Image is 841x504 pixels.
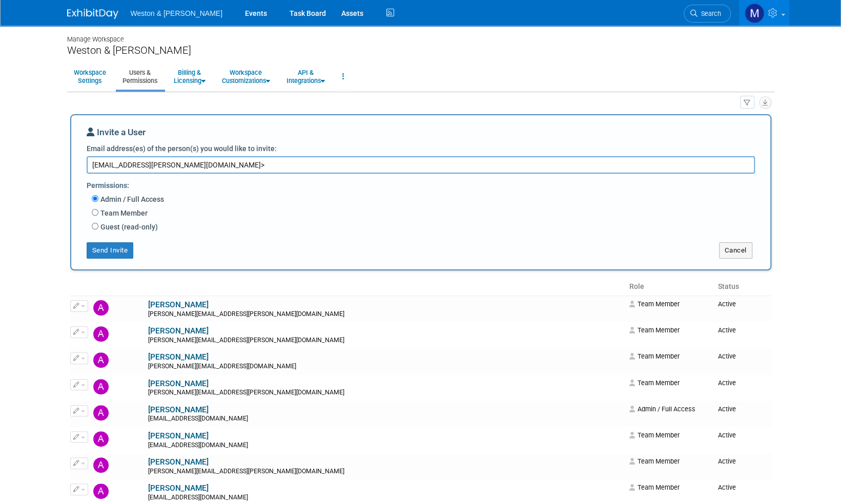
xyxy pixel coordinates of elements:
a: [PERSON_NAME] [148,484,209,493]
div: [EMAIL_ADDRESS][DOMAIN_NAME] [148,494,623,502]
div: [PERSON_NAME][EMAIL_ADDRESS][PERSON_NAME][DOMAIN_NAME] [148,389,623,397]
th: Status [714,278,771,296]
a: Billing &Licensing [167,64,212,89]
a: [PERSON_NAME] [148,405,209,414]
div: Manage Workspace [67,26,774,44]
span: Team Member [629,457,680,465]
a: [PERSON_NAME] [148,457,209,467]
span: Team Member [629,326,680,334]
img: Alexandra Gaspar [93,352,109,368]
label: Team Member [98,208,148,218]
span: Active [718,352,736,360]
div: Permissions: [87,176,763,193]
span: Active [718,457,736,465]
span: Admin / Full Access [629,405,695,413]
a: Users &Permissions [116,64,164,89]
label: Guest (read-only) [98,222,158,232]
a: [PERSON_NAME] [148,352,209,362]
div: Weston & [PERSON_NAME] [67,44,774,57]
div: [PERSON_NAME][EMAIL_ADDRESS][PERSON_NAME][DOMAIN_NAME] [148,310,623,319]
span: Team Member [629,352,680,360]
span: Active [718,484,736,491]
a: [PERSON_NAME] [148,431,209,440]
span: Active [718,300,736,308]
img: ExhibitDay [67,9,118,19]
img: Alex Simpson [93,326,109,342]
span: Search [698,10,721,17]
button: Cancel [719,242,752,259]
label: Admin / Full Access [98,194,164,204]
img: Amy Patton [93,431,109,447]
img: Aaron Kearnan [93,300,109,316]
a: WorkspaceSettings [67,64,113,89]
a: WorkspaceCustomizations [215,64,277,89]
span: Active [718,326,736,334]
div: [EMAIL_ADDRESS][DOMAIN_NAME] [148,442,623,450]
a: [PERSON_NAME] [148,326,209,335]
img: Allie Goldberg [93,379,109,394]
span: Team Member [629,484,680,491]
div: [PERSON_NAME][EMAIL_ADDRESS][DOMAIN_NAME] [148,363,623,371]
span: Active [718,431,736,439]
span: Team Member [629,300,680,308]
label: Email address(es) of the person(s) you would like to invite: [87,143,277,154]
div: [PERSON_NAME][EMAIL_ADDRESS][PERSON_NAME][DOMAIN_NAME] [148,337,623,345]
a: [PERSON_NAME] [148,300,209,309]
img: Amelia Smith [93,405,109,421]
div: Invite a User [87,126,755,143]
img: Andrew Reid [93,457,109,473]
img: Mary Ann Trujillo [745,4,764,23]
span: Weston & [PERSON_NAME] [131,9,222,17]
img: Andrew Walker [93,484,109,499]
a: [PERSON_NAME] [148,379,209,388]
div: [PERSON_NAME][EMAIL_ADDRESS][PERSON_NAME][DOMAIN_NAME] [148,468,623,476]
th: Role [625,278,714,296]
a: API &Integrations [280,64,332,89]
button: Send Invite [87,242,134,259]
span: Active [718,379,736,387]
a: Search [684,5,731,23]
span: Active [718,405,736,413]
span: Team Member [629,431,680,439]
span: Team Member [629,379,680,387]
div: [EMAIL_ADDRESS][DOMAIN_NAME] [148,415,623,423]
